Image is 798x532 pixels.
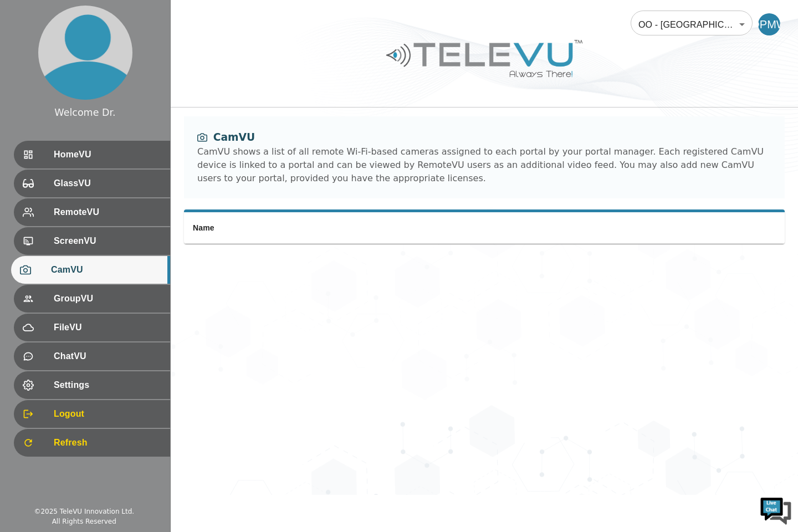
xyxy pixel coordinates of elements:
[385,35,584,81] img: Logo
[184,212,785,244] table: simple table
[54,321,161,334] span: FileVU
[54,350,161,363] span: ChatVU
[54,436,161,449] span: Refresh
[193,223,214,232] span: Name
[759,493,792,526] img: Chat Widget
[14,285,170,313] div: GroupVU
[14,400,170,428] div: Logout
[14,170,170,197] div: GlassVU
[14,141,170,168] div: HomeVU
[14,342,170,370] div: ChatVU
[54,292,161,305] span: GroupVU
[11,256,170,284] div: CamVU
[14,314,170,341] div: FileVU
[14,429,170,457] div: Refresh
[54,177,161,190] span: GlassVU
[14,227,170,255] div: ScreenVU
[758,13,780,35] div: DPMW
[54,148,161,161] span: HomeVU
[54,234,161,248] span: ScreenVU
[54,105,115,120] div: Welcome Dr.
[54,206,161,219] span: RemoteVU
[34,507,134,516] div: © 2025 TeleVU Innovation Ltd.
[14,371,170,399] div: Settings
[51,263,161,277] span: CamVU
[52,516,116,526] div: All Rights Reserved
[14,198,170,226] div: RemoteVU
[54,378,161,392] span: Settings
[54,407,161,421] span: Logout
[197,130,771,145] div: CamVU
[631,9,753,40] div: OO - [GEOGRAPHIC_DATA] - [PERSON_NAME] [MTRP]
[197,145,771,185] div: CamVU shows a list of all remote Wi-Fi-based cameras assigned to each portal by your portal manag...
[38,6,132,100] img: profile.png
